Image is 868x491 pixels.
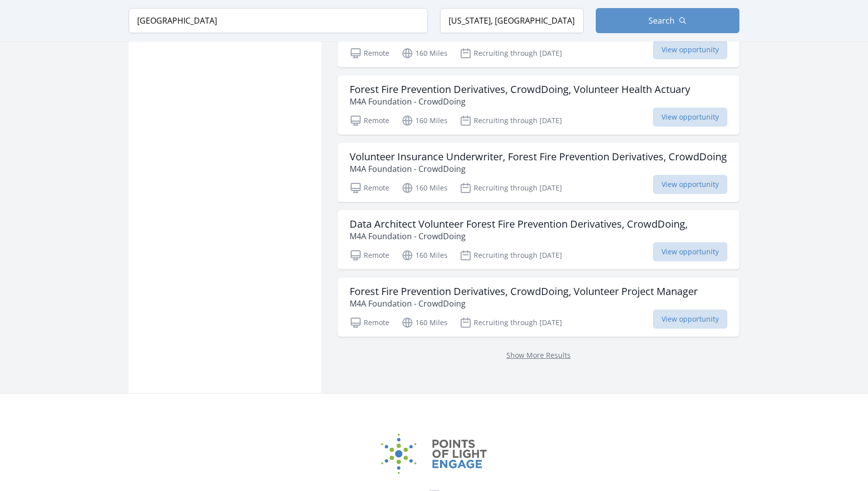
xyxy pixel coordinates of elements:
p: M4A Foundation - CrowdDoing [350,230,688,242]
span: View opportunity [653,108,727,127]
h3: Forest Fire Prevention Derivatives, CrowdDoing, Volunteer Project Manager [350,285,698,298]
p: 160 Miles [401,317,448,329]
p: M4A Foundation - CrowdDoing [350,163,727,175]
a: Forest Fire Prevention Derivatives, CrowdDoing, Volunteer Project Manager M4A Foundation - CrowdD... [338,277,739,337]
p: 160 Miles [401,182,448,194]
p: 160 Miles [401,115,448,127]
p: Remote [350,47,389,59]
h3: Forest Fire Prevention Derivatives, CrowdDoing, Volunteer Health Actuary [350,83,690,95]
p: Recruiting through [DATE] [460,182,562,194]
input: Location [440,8,584,33]
span: Search [648,15,675,27]
h3: Volunteer Insurance Underwriter, Forest Fire Prevention Derivatives, CrowdDoing [350,151,727,163]
p: Remote [350,249,389,261]
p: 160 Miles [401,249,448,261]
img: Points of Light Engage [381,434,487,474]
span: View opportunity [653,175,727,194]
a: Volunteer Insurance Underwriter, Forest Fire Prevention Derivatives, CrowdDoing M4A Foundation - ... [338,143,739,202]
p: Recruiting through [DATE] [460,47,562,59]
input: Keyword [129,8,428,33]
span: View opportunity [653,242,727,261]
a: Data Architect Volunteer Forest Fire Prevention Derivatives, CrowdDoing, M4A Foundation - CrowdDo... [338,210,739,269]
p: 160 Miles [401,47,448,59]
p: Remote [350,317,389,329]
h3: Data Architect Volunteer Forest Fire Prevention Derivatives, CrowdDoing, [350,218,688,230]
p: Remote [350,115,389,127]
a: Show More Results [506,350,571,360]
a: Forest Fire Prevention Derivatives, CrowdDoing, Volunteer Health Actuary M4A Foundation - CrowdDo... [338,75,739,135]
p: Recruiting through [DATE] [460,249,562,261]
span: View opportunity [653,310,727,329]
p: Remote [350,182,389,194]
p: M4A Foundation - CrowdDoing [350,298,698,310]
button: Search [596,8,739,33]
p: Recruiting through [DATE] [460,115,562,127]
span: View opportunity [653,40,727,59]
p: Recruiting through [DATE] [460,317,562,329]
p: M4A Foundation - CrowdDoing [350,95,690,108]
